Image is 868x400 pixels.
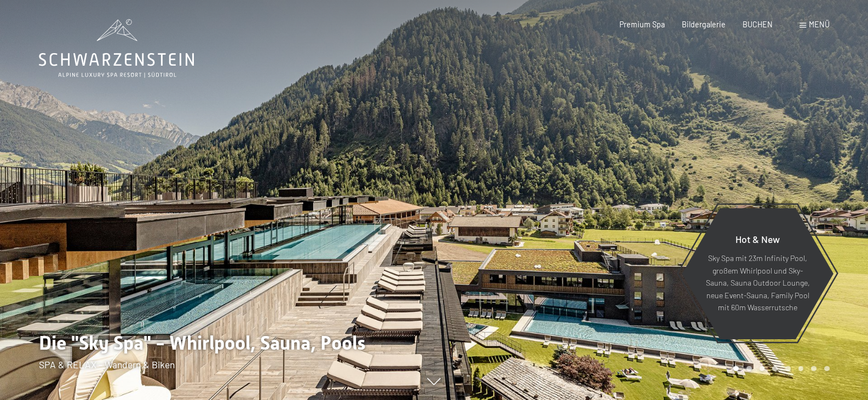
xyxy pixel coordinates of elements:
[619,20,665,29] a: Premium Spa
[735,233,780,245] span: Hot & New
[811,366,817,372] div: Carousel Page 7
[733,366,739,372] div: Carousel Page 1 (Current Slide)
[760,366,765,372] div: Carousel Page 3
[746,366,752,372] div: Carousel Page 2
[785,366,791,372] div: Carousel Page 5
[729,366,829,372] div: Carousel Pagination
[772,366,778,372] div: Carousel Page 4
[681,207,834,340] a: Hot & New Sky Spa mit 23m Infinity Pool, großem Whirlpool und Sky-Sauna, Sauna Outdoor Lounge, ne...
[705,252,810,314] p: Sky Spa mit 23m Infinity Pool, großem Whirlpool und Sky-Sauna, Sauna Outdoor Lounge, neue Event-S...
[809,20,830,29] span: Menü
[682,20,726,29] a: Bildergalerie
[824,366,830,372] div: Carousel Page 8
[743,20,773,29] a: BUCHEN
[798,366,804,372] div: Carousel Page 6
